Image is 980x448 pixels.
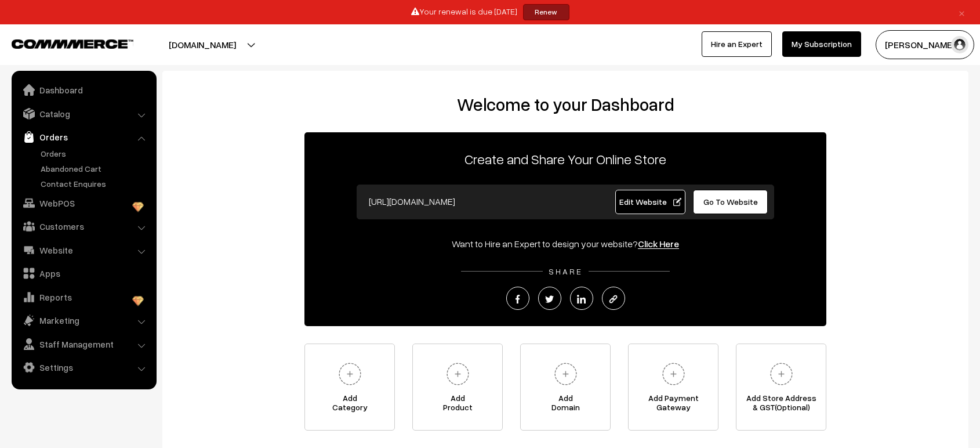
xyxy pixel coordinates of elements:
a: AddCategory [304,344,395,431]
span: SHARE [543,266,589,276]
a: Go To Website [693,190,768,214]
button: [PERSON_NAME] [876,30,974,59]
a: AddDomain [520,344,611,431]
img: plus.svg [765,358,797,390]
a: Click Here [638,238,679,250]
a: Marketing [14,310,153,331]
img: user [951,36,968,53]
a: Edit Website [615,190,686,214]
a: AddProduct [412,344,503,431]
img: plus.svg [442,358,474,390]
a: × [954,5,970,19]
a: Abandoned Cart [38,162,153,175]
span: Add Category [305,393,394,417]
a: Orders [14,127,153,147]
img: plus.svg [334,358,366,390]
a: Catalog [14,103,153,124]
a: COMMMERCE [12,36,113,50]
a: My Subscription [782,31,861,57]
a: Hire an Expert [702,31,772,57]
a: Settings [14,357,153,378]
img: plus.svg [658,358,689,390]
a: Website [14,240,153,261]
p: Create and Share Your Online Store [304,149,826,169]
h2: Welcome to your Dashboard [174,94,957,115]
button: [DOMAIN_NAME] [128,30,277,59]
span: Add Store Address & GST(Optional) [736,393,826,417]
span: Edit Website [619,197,681,207]
a: Add PaymentGateway [628,344,718,431]
a: Dashboard [14,80,153,100]
img: plus.svg [550,358,582,390]
a: Apps [14,263,153,284]
span: Add Payment Gateway [629,393,718,417]
a: WebPOS [14,193,153,214]
a: Staff Management [14,334,153,355]
a: Renew [523,4,569,20]
a: Contact Enquires [38,178,153,190]
a: Orders [38,147,153,160]
img: COMMMERCE [12,39,133,48]
div: Your renewal is due [DATE] [4,4,976,20]
span: Add Product [413,393,502,417]
a: Add Store Address& GST(Optional) [736,344,826,431]
span: Go To Website [703,197,758,207]
div: Want to Hire an Expert to design your website? [304,237,826,251]
a: Customers [14,216,153,237]
a: Reports [14,287,153,308]
span: Add Domain [521,393,610,417]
